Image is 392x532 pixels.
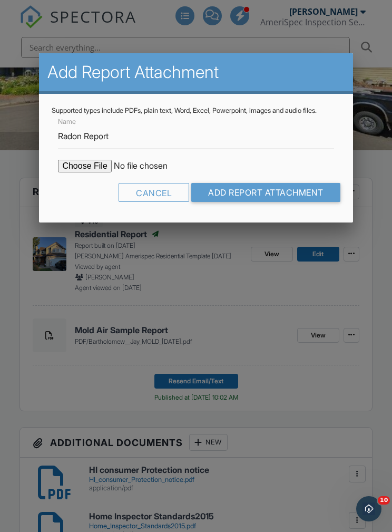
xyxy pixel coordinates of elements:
h2: Add Report Attachment [47,62,344,83]
iframe: Intercom live chat [356,496,381,521]
span: 10 [378,496,390,505]
input: Add Report Attachment [191,183,340,202]
div: Supported types include PDFs, plain text, Word, Excel, Powerpoint, images and audio files. [52,107,340,115]
label: Name [58,117,76,127]
div: Cancel [119,183,189,202]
